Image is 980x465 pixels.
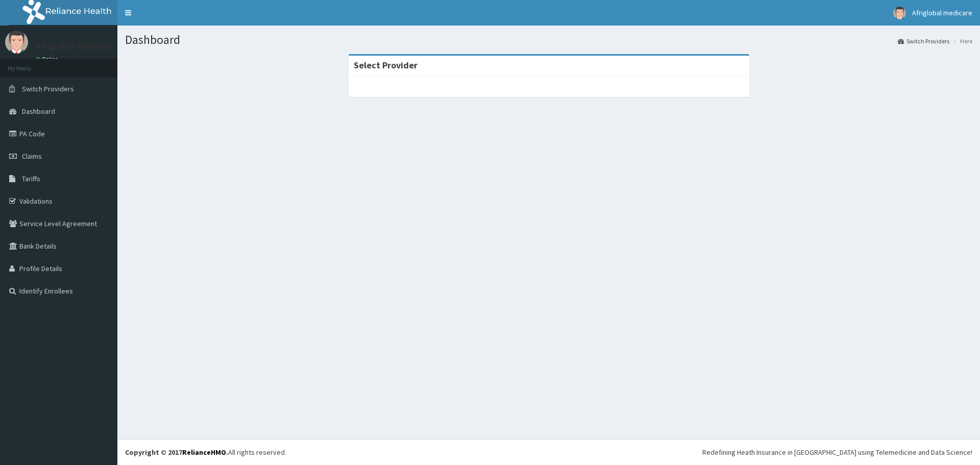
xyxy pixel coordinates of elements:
[182,448,226,457] a: RelianceHMO
[125,448,228,457] strong: Copyright © 2017 .
[22,107,55,116] span: Dashboard
[912,8,972,17] span: Afriglobal medicare
[5,31,28,54] img: User Image
[22,152,42,161] span: Claims
[125,33,972,46] h1: Dashboard
[36,41,113,51] p: Afriglobal medicare
[702,447,972,457] div: Redefining Heath Insurance in [GEOGRAPHIC_DATA] using Telemedicine and Data Science!
[354,59,418,71] strong: Select Provider
[950,37,972,45] li: Here
[36,56,60,63] a: Online
[898,37,949,45] a: Switch Providers
[22,174,40,183] span: Tariffs
[893,7,906,19] img: User Image
[117,439,980,465] footer: All rights reserved.
[22,84,74,93] span: Switch Providers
